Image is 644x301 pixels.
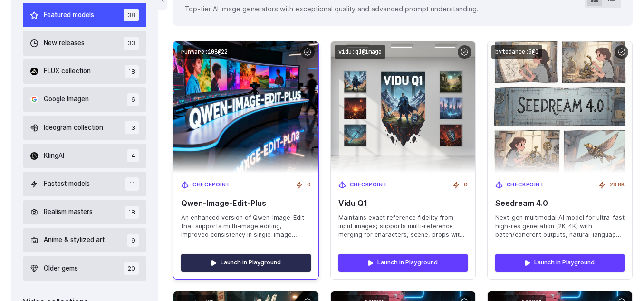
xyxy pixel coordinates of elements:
span: Qwen-Image-Edit-Plus [181,199,310,208]
span: 13 [125,121,139,134]
span: 6 [127,93,139,106]
span: Ideogram collection [44,123,103,133]
button: KlingAI 4 [23,144,146,168]
span: Seedream 4.0 [495,199,625,208]
span: 11 [125,177,139,190]
span: Checkpoint [350,181,388,189]
button: Fastest models 11 [23,172,146,196]
span: FLUX collection [44,66,91,77]
a: Launch in Playground [495,254,625,271]
span: Older gems [44,263,78,274]
span: 4 [127,149,139,162]
img: Qwen-Image-Edit-Plus [166,35,326,179]
p: Top-tier AI image generators with exceptional quality and advanced prompt understanding. [184,3,479,14]
img: Seedream 4.0 [488,41,632,173]
code: runware:108@22 [177,45,231,59]
span: 18 [125,206,139,219]
button: Anime & stylized art 9 [23,228,146,252]
button: Older gems 20 [23,256,146,281]
span: Fastest models [44,179,90,189]
span: 28.8K [610,181,625,189]
span: Vidu Q1 [338,199,468,208]
span: Checkpoint [192,181,231,189]
span: New releases [44,38,85,49]
span: 18 [125,65,139,78]
button: Realism masters 18 [23,200,146,224]
code: vidu:q1@image [335,45,385,59]
span: An enhanced version of Qwen-Image-Edit that supports multi-image editing, improved consistency in... [181,214,310,239]
span: Realism masters [44,207,93,217]
code: bytedance:5@0 [491,45,542,59]
button: Ideogram collection 13 [23,116,146,140]
span: Next-gen multimodal AI model for ultra-fast high-res generation (2K–4K) with batch/coherent outpu... [495,214,625,239]
span: 0 [464,181,468,189]
span: Featured models [44,10,94,20]
a: Launch in Playground [338,254,468,271]
a: Launch in Playground [181,254,310,271]
img: Vidu Q1 [331,41,475,173]
span: Maintains exact reference fidelity from input images; supports multi‑reference merging for charac... [338,214,468,239]
button: Google Imagen 6 [23,87,146,112]
span: 0 [307,181,311,189]
span: 33 [124,37,139,49]
span: Checkpoint [507,181,545,189]
span: 9 [127,234,139,247]
span: Anime & stylized art [44,235,105,245]
span: 20 [124,262,139,275]
button: New releases 33 [23,31,146,55]
span: 38 [124,9,139,21]
span: Google Imagen [44,94,89,105]
button: FLUX collection 18 [23,59,146,84]
button: Featured models 38 [23,3,146,27]
span: KlingAI [44,151,64,161]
